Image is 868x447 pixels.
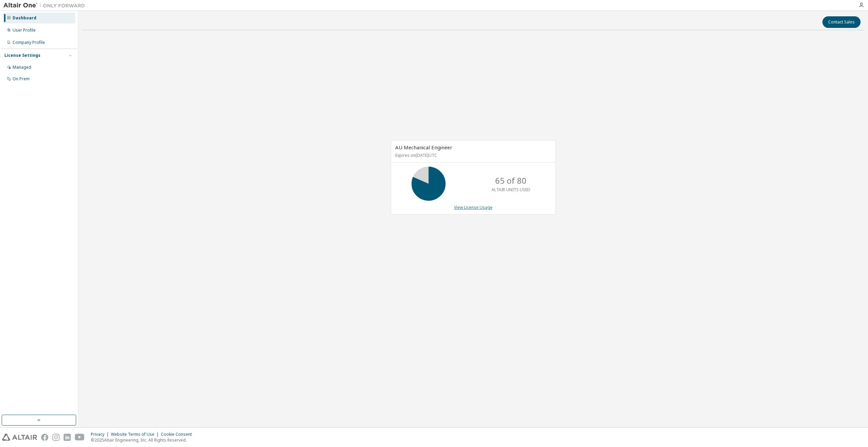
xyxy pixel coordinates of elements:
[395,144,452,151] span: AU Mechanical Engineer
[13,65,31,70] div: Managed
[4,53,40,58] div: License Settings
[64,434,71,441] img: linkedin.svg
[91,437,196,443] p: © 2025 Altair Engineering, Inc. All Rights Reserved.
[2,434,37,441] img: altair_logo.svg
[111,432,161,437] div: Website Terms of Use
[13,76,30,82] div: On Prem
[75,434,85,441] img: youtube.svg
[822,16,861,28] button: Contact Sales
[13,40,45,45] div: Company Profile
[41,434,48,441] img: facebook.svg
[13,28,36,33] div: User Profile
[52,434,60,441] img: instagram.svg
[91,432,111,437] div: Privacy
[13,15,36,21] div: Dashboard
[491,187,530,193] p: ALTAIR UNITS USED
[3,2,88,9] img: Altair One
[395,152,550,158] p: Expires on [DATE] UTC
[495,175,527,186] p: 65 of 80
[454,204,493,210] a: View License Usage
[161,432,196,437] div: Cookie Consent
